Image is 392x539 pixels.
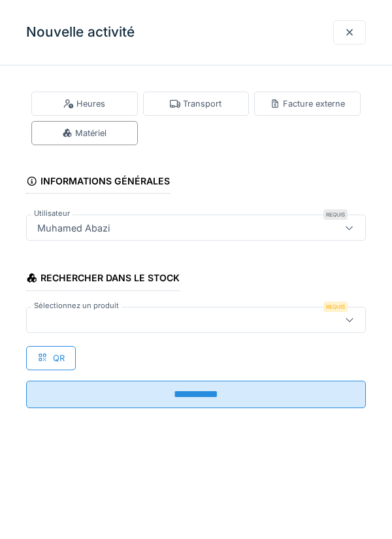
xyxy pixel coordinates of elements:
div: Heures [63,97,105,110]
label: Sélectionnez un produit [31,300,122,311]
div: Facture externe [270,97,345,110]
div: Requis [323,302,348,312]
div: QR [26,346,76,370]
div: Transport [170,97,221,110]
div: Muhamed Abazi [32,220,115,235]
h3: Nouvelle activité [26,24,135,41]
div: Rechercher dans le stock [26,268,180,290]
div: Matériel [62,127,106,139]
div: Informations générales [26,171,170,194]
div: Requis [323,209,348,220]
label: Utilisateur [31,208,73,219]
